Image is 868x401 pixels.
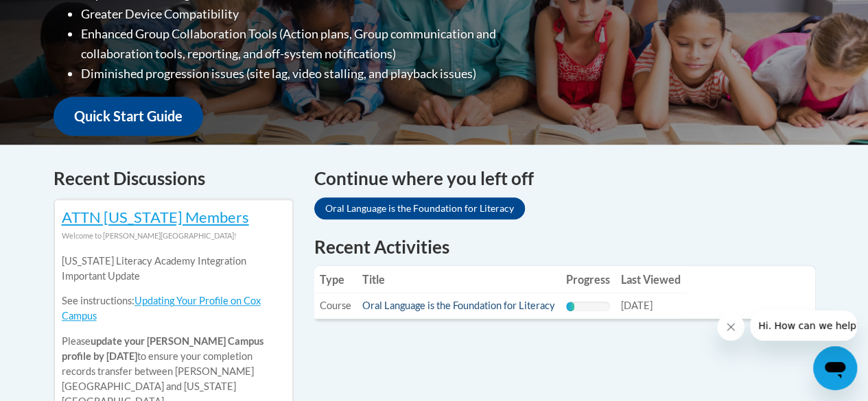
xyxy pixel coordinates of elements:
li: Enhanced Group Collaboration Tools (Action plans, Group communication and collaboration tools, re... [81,24,551,64]
h4: Recent Discussions [54,165,294,192]
a: ATTN [US_STATE] Members [62,208,249,226]
div: Progress, % [566,302,575,311]
a: Oral Language is the Foundation for Literacy [362,300,555,311]
a: Oral Language is the Foundation for Literacy [314,197,525,219]
h1: Recent Activities [314,234,815,259]
a: Quick Start Guide [54,97,203,136]
iframe: Close message [717,313,744,341]
h4: Continue where you left off [314,165,815,192]
li: Greater Device Compatibility [81,4,551,24]
span: Hi. How can we help? [8,10,111,21]
th: Title [357,266,561,293]
p: [US_STATE] Literacy Academy Integration Important Update [62,254,285,284]
iframe: Message from company [750,311,857,341]
iframe: Button to launch messaging window [813,346,857,390]
th: Last Viewed [615,266,686,293]
li: Diminished progression issues (site lag, video stalling, and playback issues) [81,64,551,84]
a: Updating Your Profile on Cox Campus [62,295,261,321]
th: Progress [561,266,615,293]
span: Course [320,300,351,311]
b: update your [PERSON_NAME] Campus profile by [DATE] [62,335,263,362]
p: See instructions: [62,293,285,324]
th: Type [314,266,357,293]
span: [DATE] [621,300,653,311]
div: Welcome to [PERSON_NAME][GEOGRAPHIC_DATA]! [62,228,285,243]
